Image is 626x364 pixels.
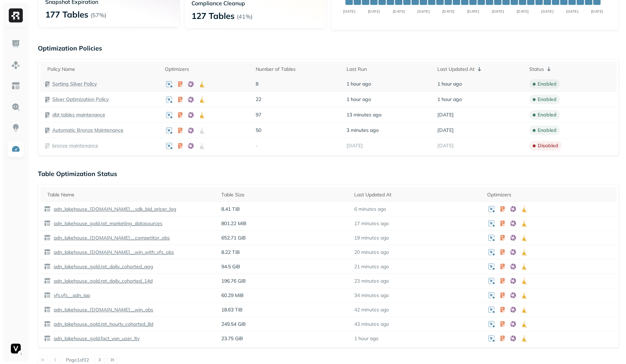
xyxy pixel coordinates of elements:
p: enabled [538,96,557,103]
a: adn_lakehouse_[DOMAIN_NAME]__win_with_vfs_obs [51,249,174,256]
p: adn_lakehouse_gold.rpt_marketing_datasources [52,220,162,227]
p: 1 hour ago [354,335,378,342]
tspan: [DATE] [442,9,455,13]
img: table [44,263,51,270]
span: [DATE] [437,142,454,149]
p: 42 minutes ago [354,306,389,313]
img: table [44,249,51,256]
img: Assets [11,60,20,69]
tspan: [DATE] [343,9,355,13]
p: vfs.vfs__adn_iap [52,292,90,299]
a: Sorting Silver Policy [52,81,97,87]
p: 8 [256,81,339,87]
tspan: [DATE] [566,9,578,13]
a: adn_lakehouse_gold.rpt_marketing_datasources [51,220,162,227]
p: adn_lakehouse_gold.rpt_daily_cohorted_agg [52,263,153,270]
tspan: [DATE] [467,9,479,13]
p: Table Optimization Status [38,170,619,178]
tspan: [DATE] [541,9,553,13]
span: [DATE] [437,112,454,118]
p: 94.5 GiB [221,263,347,270]
p: 17 minutes ago [354,220,389,227]
p: adn_lakehouse_[DOMAIN_NAME]__win_obs [52,306,153,313]
p: adn_lakehouse_[DOMAIN_NAME]__competitor_obs [52,235,170,241]
img: Query Explorer [11,102,20,112]
a: dbt tables maintenance [52,112,105,118]
img: table [44,234,51,241]
span: 3 minutes ago [346,127,379,134]
span: 1 hour ago [346,81,371,87]
a: vfs.vfs__adn_iap [51,292,90,299]
img: Voodoo [11,344,21,353]
div: Status [529,65,613,73]
a: adn_lakehouse_[DOMAIN_NAME]__competitor_obs [51,235,170,241]
p: 23 minutes ago [354,278,389,284]
p: 20 minutes ago [354,249,389,256]
p: 249.54 GiB [221,321,347,328]
span: [DATE] [346,142,363,149]
p: enabled [538,127,557,134]
p: 34 minutes ago [354,292,389,299]
tspan: [DATE] [392,9,405,13]
div: Table Size [221,191,347,198]
div: Last Updated At [354,191,480,198]
p: ( 57% ) [90,12,106,19]
a: adn_lakehouse_[DOMAIN_NAME]__sdk_bid_pricer_log [51,206,176,213]
p: 196.76 GiB [221,278,347,284]
p: adn_lakehouse_gold.rpt_daily_cohorted_14d [52,278,153,284]
img: table [44,292,51,299]
p: Automatic Bronze Maintenance [52,127,123,134]
p: adn_lakehouse_gold.rpt_hourly_cohorted_8d [52,321,153,328]
p: ( 41% ) [237,13,253,20]
img: Ryft [9,8,23,22]
div: Policy Name [47,66,158,73]
tspan: [DATE] [492,9,504,13]
span: 1 hour ago [437,81,462,87]
img: table [44,335,51,342]
p: enabled [538,81,557,87]
p: 801.22 MiB [221,220,347,227]
p: - [256,142,339,149]
img: table [44,277,51,284]
p: 19 minutes ago [354,235,389,241]
img: table [44,220,51,227]
p: 21 minutes ago [354,263,389,270]
p: 97 [256,112,339,118]
tspan: [DATE] [368,9,380,13]
p: 50 [256,127,339,134]
p: disabled [538,142,558,149]
p: 652.71 GiB [221,235,347,241]
span: 1 hour ago [437,96,462,103]
p: 6 minutes ago [354,206,386,213]
p: 8.41 TiB [221,206,347,213]
p: 22 [256,96,339,103]
p: adn_lakehouse_[DOMAIN_NAME]__win_with_vfs_obs [52,249,174,256]
img: Asset Explorer [11,81,20,90]
tspan: [DATE] [517,9,529,13]
div: Last Run [346,66,430,73]
div: Optimizers [487,191,613,198]
a: adn_lakehouse_gold.rpt_daily_cohorted_agg [51,263,153,270]
a: adn_lakehouse_gold.rpt_daily_cohorted_14d [51,278,153,284]
div: Table Name [47,191,214,198]
img: Insights [11,123,20,133]
p: adn_lakehouse_[DOMAIN_NAME]__sdk_bid_pricer_log [52,206,176,213]
p: enabled [538,112,557,118]
a: adn_lakehouse_[DOMAIN_NAME]__win_obs [51,306,153,313]
tspan: [DATE] [417,9,430,13]
img: Optimization [11,144,20,154]
img: Dashboard [11,39,20,48]
img: table [44,321,51,328]
a: bronze maintenance [52,142,98,149]
a: adn_lakehouse_gold.fact_van_user_ltv [51,335,140,342]
span: [DATE] [437,127,454,134]
p: Silver Optimization Policy [52,96,109,103]
p: 43 minutes ago [354,321,389,328]
span: 1 hour ago [346,96,371,103]
p: 60.29 MiB [221,292,347,299]
tspan: [DATE] [591,9,603,13]
img: table [44,306,51,313]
